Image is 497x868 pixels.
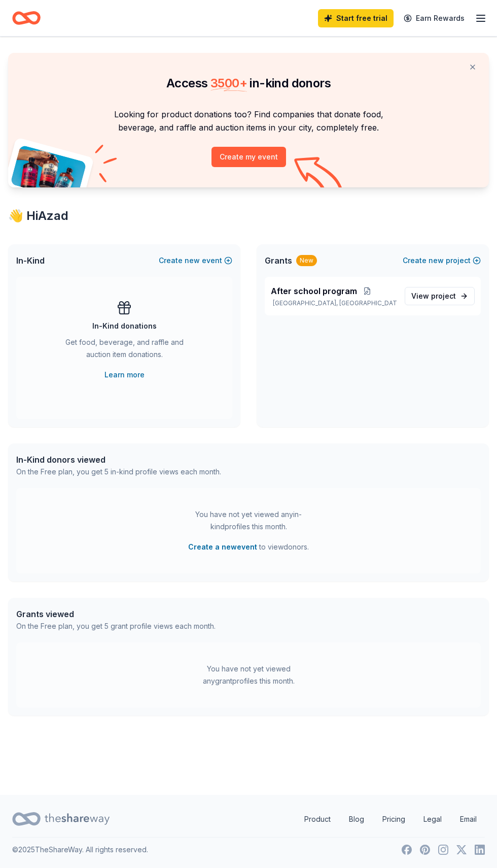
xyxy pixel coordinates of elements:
[16,608,216,620] div: Grants viewed
[57,336,192,365] div: Get food, beverage, and raffle and auction item donations.
[185,254,200,267] span: new
[271,285,357,297] span: After school program
[16,620,216,632] div: On the Free plan, you get 5 grant profile views each month.
[92,320,157,332] div: In-Kind donations
[405,287,475,305] a: View project
[296,809,485,829] nav: quick links
[104,369,145,381] a: Learn more
[16,254,45,267] span: In-Kind
[20,108,477,135] p: Looking for product donations too? Find companies that donate food, beverage, and raffle and auct...
[211,147,286,167] button: Create my event
[265,254,292,267] span: Grants
[411,290,456,302] span: View
[431,292,456,300] span: project
[188,541,257,553] button: Create a newevent
[296,809,339,829] a: Product
[296,255,317,266] div: New
[398,9,471,27] a: Earn Rewards
[185,663,312,687] div: You have not yet viewed any grant profiles this month.
[429,254,444,267] span: new
[166,76,331,90] span: Access in-kind donors
[12,6,41,30] a: Home
[294,157,345,195] img: Curvy arrow
[318,9,394,27] a: Start free trial
[341,809,372,829] a: Blog
[374,809,413,829] a: Pricing
[188,541,309,553] span: to view donors .
[403,254,481,267] button: Createnewproject
[12,844,148,856] p: © 2025 TheShareWay. All rights reserved.
[159,254,232,267] button: Createnewevent
[271,299,397,307] p: [GEOGRAPHIC_DATA], [GEOGRAPHIC_DATA]
[8,208,489,224] div: 👋 Hi Azad
[452,809,485,829] a: Email
[185,508,312,533] div: You have not yet viewed any in-kind profiles this month.
[16,454,221,466] div: In-Kind donors viewed
[210,76,247,90] span: 3500 +
[16,466,221,478] div: On the Free plan, you get 5 in-kind profile views each month.
[415,809,450,829] a: Legal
